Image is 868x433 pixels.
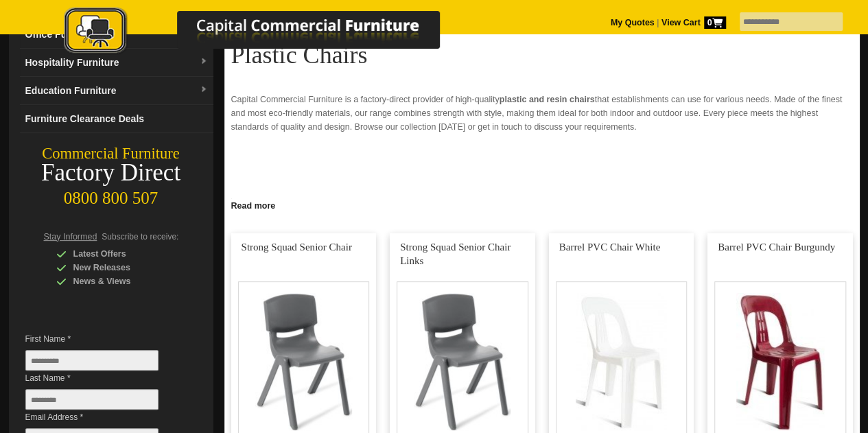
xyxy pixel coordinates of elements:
[56,261,187,274] div: New Releases
[231,42,853,68] h1: Plastic Chairs
[224,196,860,213] a: Click to read more
[9,163,213,183] div: Factory Direct
[661,18,726,27] strong: View Cart
[26,7,506,57] img: Capital Commercial Furniture Logo
[231,194,853,215] h2: Why Choose Plastic Chairs?
[9,182,213,208] div: 0800 800 507
[659,18,725,27] a: View Cart0
[231,93,853,134] p: Capital Commercial Furniture is a factory-direct provider of high-quality that establishments can...
[500,95,595,104] strong: plastic and resin chairs
[44,232,97,242] span: Stay Informed
[9,144,213,163] div: Commercial Furniture
[25,332,179,346] span: First Name *
[704,16,726,29] span: 0
[611,18,655,27] a: My Quotes
[26,7,506,61] a: Capital Commercial Furniture Logo
[102,232,178,242] span: Subscribe to receive:
[20,21,213,49] a: Office Furnituredropdown
[25,410,179,424] span: Email Address *
[25,371,179,385] span: Last Name *
[56,247,187,261] div: Latest Offers
[25,350,159,371] input: First Name *
[20,49,213,77] a: Hospitality Furnituredropdown
[200,86,208,94] img: dropdown
[20,105,213,133] a: Furniture Clearance Deals
[25,389,159,410] input: Last Name *
[56,274,187,288] div: News & Views
[20,77,213,105] a: Education Furnituredropdown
